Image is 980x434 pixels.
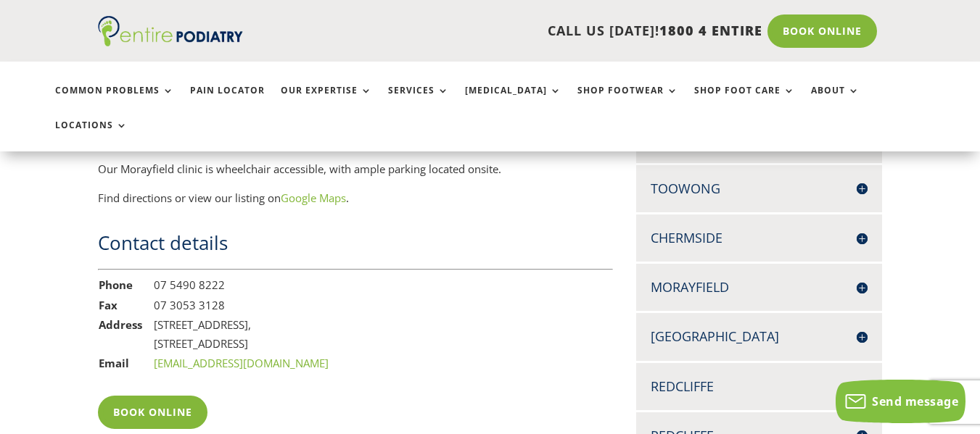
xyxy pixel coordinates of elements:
[153,296,329,316] td: 07 3053 3128
[99,277,133,292] strong: Phone
[99,317,142,332] strong: Address
[153,315,329,354] td: [STREET_ADDRESS], [STREET_ADDRESS]
[465,85,561,117] a: [MEDICAL_DATA]
[281,85,372,117] a: Our Expertise
[99,356,129,370] strong: Email
[190,85,265,117] a: Pain Locator
[55,120,128,151] a: Locations
[55,85,174,117] a: Common Problems
[836,380,965,423] button: Send message
[651,180,868,198] h4: Toowong
[388,85,449,117] a: Services
[154,356,329,370] a: [EMAIL_ADDRESS][DOMAIN_NAME]
[98,396,207,429] a: Book Online
[651,327,868,346] h4: [GEOGRAPHIC_DATA]
[98,16,243,46] img: logo (1)
[694,85,795,117] a: Shop Foot Care
[659,22,762,39] span: 1800 4 ENTIRE
[98,160,613,190] p: Our Morayfield clinic is wheelchair accessible, with ample parking located onsite.
[276,22,762,41] p: CALL US [DATE]!
[153,275,329,296] td: 07 5490 8222
[577,85,678,117] a: Shop Footwear
[99,298,118,312] strong: Fax
[872,393,958,409] span: Send message
[651,377,868,396] h4: Redcliffe
[98,35,243,49] a: Entire Podiatry
[281,191,346,205] a: Google Maps
[651,278,868,296] h4: Morayfield
[98,189,613,208] p: Find directions or view our listing on .
[98,230,613,263] h2: Contact details
[651,229,868,247] h4: Chermside
[811,85,860,117] a: About
[767,14,877,48] a: Book Online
